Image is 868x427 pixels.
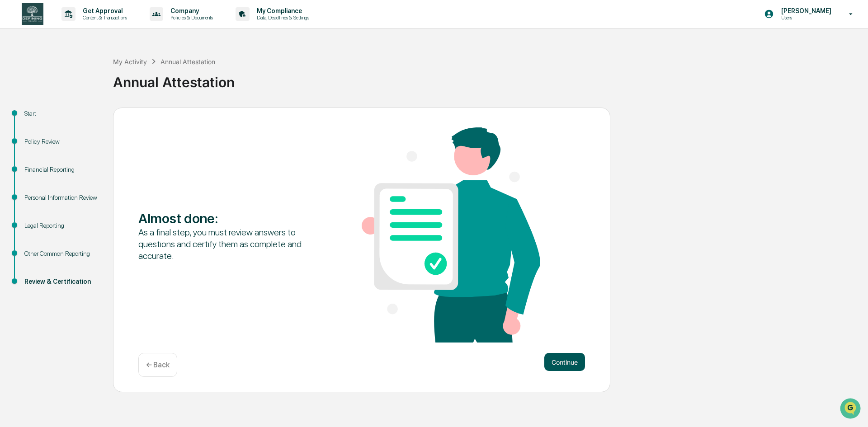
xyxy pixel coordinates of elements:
[9,69,25,85] img: 1746055101610-c473b297-6a78-478c-a979-82029cc54cd1
[774,7,836,14] p: [PERSON_NAME]
[839,397,863,422] iframe: Open customer support
[64,153,109,160] a: Powered byPylon
[154,72,165,83] button: Start new chat
[62,110,116,127] a: 🗄️Attestations
[66,115,73,122] div: 🗄️
[5,110,62,127] a: 🖐️Preclearance
[90,153,109,160] span: Pylon
[22,3,43,25] img: logo
[75,7,132,14] p: Get Approval
[24,109,99,118] div: Start
[24,277,99,286] div: Review & Certification
[138,210,317,226] div: Almost done :
[774,14,836,21] p: Users
[250,14,314,21] p: Data, Deadlines & Settings
[113,67,863,90] div: Annual Attestation
[24,165,99,174] div: Financial Reporting
[24,249,99,258] div: Other Common Reporting
[146,361,170,369] p: ← Back
[113,58,147,66] div: My Activity
[138,226,317,262] div: As a final step, you must review answers to questions and certify them as complete and accurate.
[163,14,217,21] p: Policies & Documents
[362,127,540,343] img: Almost done
[31,78,114,85] div: We're available if you need us!
[24,193,99,202] div: Personal Information Review
[9,115,16,122] div: 🖐️
[18,114,58,123] span: Preclearance
[75,114,112,123] span: Attestations
[250,7,314,14] p: My Compliance
[18,131,57,140] span: Data Lookup
[31,69,148,78] div: Start new chat
[544,353,585,371] button: Continue
[5,127,61,144] a: 🔎Data Lookup
[75,14,132,21] p: Content & Transactions
[163,7,217,14] p: Company
[9,132,16,139] div: 🔎
[24,137,99,146] div: Policy Review
[160,58,215,66] div: Annual Attestation
[24,221,99,230] div: Legal Reporting
[9,19,165,33] p: How can we help?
